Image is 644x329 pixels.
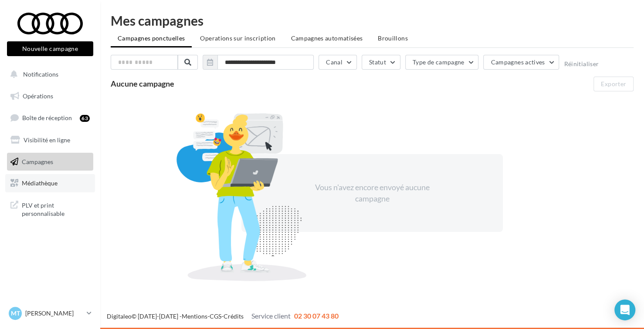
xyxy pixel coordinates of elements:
button: Type de campagne [405,55,479,70]
button: Campagnes actives [483,55,559,70]
button: Canal [319,55,357,70]
span: Médiathèque [22,179,58,187]
a: Opérations [5,87,95,105]
span: Aucune campagne [111,79,174,88]
a: Campagnes [5,153,95,171]
button: Notifications [5,65,92,84]
span: Notifications [23,70,58,78]
div: Open Intercom Messenger [614,299,635,320]
span: PLV et print personnalisable [22,199,90,218]
span: Visibilité en ligne [24,136,70,144]
a: Digitaleo [107,312,132,320]
span: Campagnes automatisées [291,34,363,42]
button: Réinitialiser [564,60,599,67]
a: Crédits [224,312,244,320]
span: Campagnes actives [491,58,545,66]
button: Exporter [593,77,634,91]
span: Operations sur inscription [200,34,275,42]
span: Brouillons [378,34,408,42]
a: MT [PERSON_NAME] [7,305,93,322]
div: 63 [80,115,90,122]
a: CGS [210,312,221,320]
div: Mes campagnes [111,14,634,27]
span: Boîte de réception [22,114,72,121]
span: MT [11,309,20,318]
span: 02 30 07 43 80 [294,312,339,320]
span: © [DATE]-[DATE] - - - [107,312,339,320]
a: Médiathèque [5,174,95,192]
span: Service client [251,312,291,320]
span: Campagnes [22,158,53,165]
a: Visibilité en ligne [5,131,95,149]
p: [PERSON_NAME] [25,309,83,318]
button: Nouvelle campagne [7,41,93,56]
div: Vous n'avez encore envoyé aucune campagne [297,182,447,204]
span: Opérations [23,92,53,100]
a: PLV et print personnalisable [5,196,95,222]
button: Statut [362,55,400,70]
a: Boîte de réception63 [5,108,95,127]
a: Mentions [182,312,207,320]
